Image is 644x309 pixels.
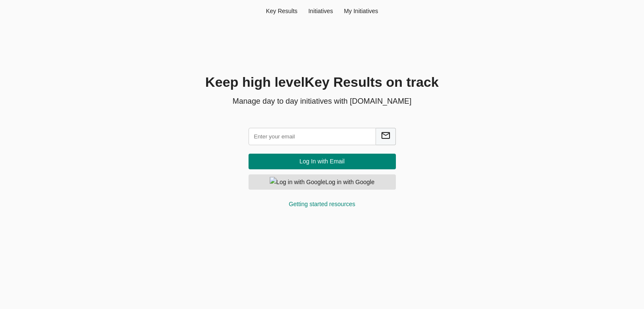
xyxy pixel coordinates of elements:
[129,73,515,92] h1: Keep high level Key Result s on track
[249,174,396,190] button: Log in with GoogleLog in with Google
[270,177,326,188] img: Log in with Google
[260,7,303,15] div: Key Result s
[303,7,338,15] div: Initiatives
[255,177,389,188] span: Log in with Google
[129,96,515,107] p: Manage day to day initiatives with [DOMAIN_NAME]
[249,154,396,169] button: Log In with Email
[255,156,389,167] span: Log In with Email
[338,7,384,15] div: My Initiatives
[249,200,396,208] div: Getting started resources
[249,128,376,145] input: Enter your email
